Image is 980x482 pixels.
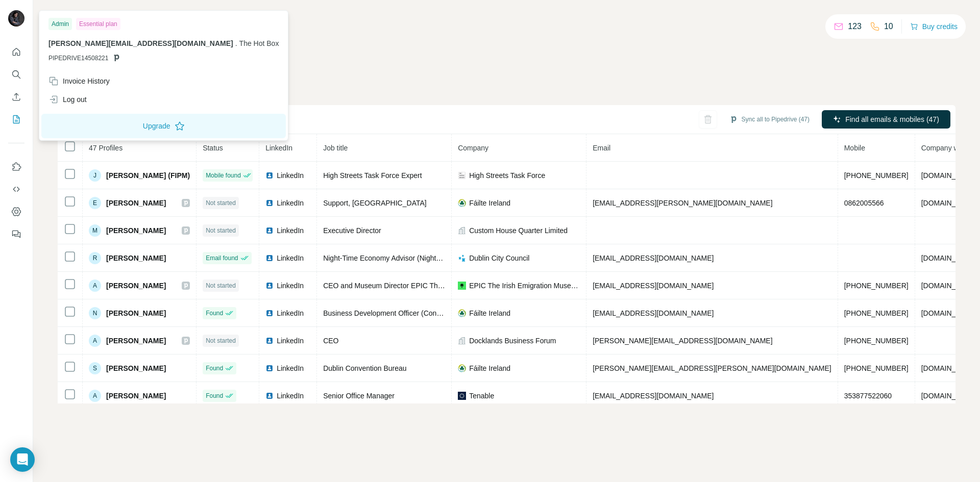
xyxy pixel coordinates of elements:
[277,281,304,291] span: LinkedIn
[206,364,223,373] span: Found
[921,199,978,207] span: [DOMAIN_NAME]
[265,392,274,400] img: LinkedIn logo
[106,281,166,291] span: [PERSON_NAME]
[277,391,304,401] span: LinkedIn
[48,39,233,47] span: [PERSON_NAME][EMAIL_ADDRESS][DOMAIN_NAME]
[593,254,714,262] span: [EMAIL_ADDRESS][DOMAIN_NAME]
[921,309,978,317] span: [DOMAIN_NAME]
[323,282,523,290] span: CEO and Museum Director EPIC The Irish Emigration Museum
[593,309,714,317] span: [EMAIL_ADDRESS][DOMAIN_NAME]
[469,170,545,181] span: High Streets Task Force
[469,363,510,373] span: Fáilte Ireland
[921,364,978,372] span: [DOMAIN_NAME]
[848,20,862,33] p: 123
[921,171,978,180] span: [DOMAIN_NAME]
[206,336,236,345] span: Not started
[469,253,529,263] span: Dublin City Council
[921,254,978,262] span: [DOMAIN_NAME]
[265,282,274,290] img: LinkedIn logo
[277,170,304,181] span: LinkedIn
[106,253,166,263] span: [PERSON_NAME]
[41,114,286,138] button: Upgrade
[822,110,950,129] button: Find all emails & mobiles (47)
[48,54,108,63] span: PIPEDRIVE14508221
[106,225,166,236] span: [PERSON_NAME]
[265,199,274,207] img: LinkedIn logo
[469,225,568,236] span: Custom House Quarter Limited
[458,171,466,180] img: company-logo
[469,198,510,208] span: Fáilte Ireland
[206,198,236,208] span: Not started
[910,19,958,34] button: Buy credits
[323,364,406,372] span: Dublin Convention Bureau
[469,308,510,318] span: Fáilte Ireland
[323,309,554,317] span: Business Development Officer (Conferences), Dublin Convention Bureau
[106,363,166,373] span: [PERSON_NAME]
[921,282,978,290] span: [DOMAIN_NAME]
[593,337,772,345] span: [PERSON_NAME][EMAIL_ADDRESS][DOMAIN_NAME]
[8,43,24,61] button: Quick start
[8,225,24,243] button: Feedback
[265,226,274,235] img: LinkedIn logo
[8,110,24,129] button: My lists
[89,362,101,374] div: S
[48,18,72,30] div: Admin
[884,20,893,33] p: 10
[8,202,24,221] button: Dashboard
[458,144,488,152] span: Company
[106,198,166,208] span: [PERSON_NAME]
[106,170,190,181] span: [PERSON_NAME] (FIPM)
[458,254,466,262] img: company-logo
[323,199,427,207] span: Support, [GEOGRAPHIC_DATA]
[76,18,120,30] div: Essential plan
[206,226,236,235] span: Not started
[203,144,223,152] span: Status
[844,337,909,345] span: [PHONE_NUMBER]
[89,144,122,152] span: 47 Profiles
[89,197,101,209] div: E
[8,180,24,198] button: Use Surfe API
[239,39,279,47] span: The Hot Box
[921,144,978,152] span: Company website
[8,10,24,27] img: Avatar
[844,364,909,372] span: [PHONE_NUMBER]
[458,199,466,207] img: company-logo
[469,391,494,401] span: Tenable
[593,199,772,207] span: [EMAIL_ADDRESS][PERSON_NAME][DOMAIN_NAME]
[593,144,610,152] span: Email
[458,282,466,290] img: company-logo
[277,363,304,373] span: LinkedIn
[206,253,238,263] span: Email found
[8,158,24,176] button: Use Surfe on LinkedIn
[265,364,274,372] img: LinkedIn logo
[206,309,223,318] span: Found
[323,337,338,345] span: CEO
[469,281,580,291] span: EPIC The Irish Emigration Museum
[323,171,422,180] span: High Streets Task Force Expert
[265,337,274,345] img: LinkedIn logo
[8,88,24,106] button: Enrich CSV
[277,308,304,318] span: LinkedIn
[8,65,24,84] button: Search
[844,171,909,180] span: [PHONE_NUMBER]
[844,392,892,400] span: 353877522060
[206,281,236,290] span: Not started
[323,226,381,235] span: Executive Director
[277,198,304,208] span: LinkedIn
[593,392,714,400] span: [EMAIL_ADDRESS][DOMAIN_NAME]
[106,308,166,318] span: [PERSON_NAME]
[277,336,304,346] span: LinkedIn
[89,390,101,402] div: A
[265,144,292,152] span: LinkedIn
[722,112,817,127] button: Sync all to Pipedrive (47)
[323,254,538,262] span: Night-Time Economy Advisor (Night Mayor) [GEOGRAPHIC_DATA].
[323,144,348,152] span: Job title
[277,225,304,236] span: LinkedIn
[593,282,714,290] span: [EMAIL_ADDRESS][DOMAIN_NAME]
[844,199,884,207] span: 0862005566
[89,335,101,347] div: A
[265,309,274,317] img: LinkedIn logo
[106,391,166,401] span: [PERSON_NAME]
[48,76,110,86] div: Invoice History
[89,307,101,319] div: N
